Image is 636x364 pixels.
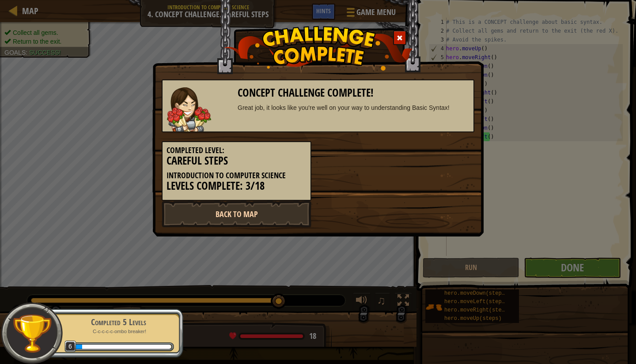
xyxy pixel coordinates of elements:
div: Completed 5 Levels [63,316,174,328]
h5: Completed Level: [167,146,307,155]
p: C-c-c-c-c-ombo breaker! [63,328,174,335]
img: challenge_complete.png [223,26,413,71]
h3: Careful Steps [167,155,307,167]
span: 6 [64,341,76,353]
h3: Concept Challenge Complete! [238,87,469,99]
a: Back to Map [162,201,311,227]
div: Great job, it looks like you're well on your way to understanding Basic Syntax! [238,103,469,112]
h5: Introduction to Computer Science [167,171,307,180]
img: trophy.png [12,313,52,353]
h3: Levels Complete: 3/18 [167,180,307,192]
img: guardian.png [167,87,211,131]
